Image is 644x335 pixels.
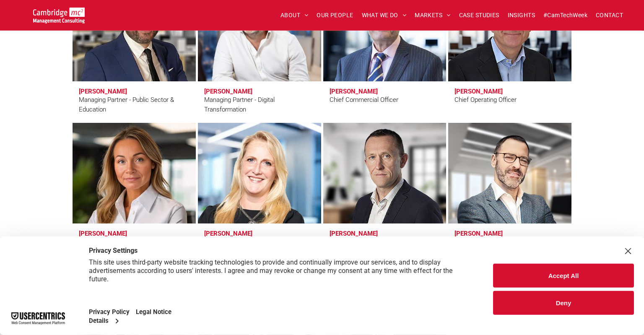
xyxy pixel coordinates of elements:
a: Kate Hancock | Executive Support | Cambridge Management Consulting [73,123,196,223]
a: Jason Jennings | Managing Partner - UK & Ireland [323,123,447,223]
img: Cambridge MC Logo [33,8,85,23]
div: Managing Partner - Digital Transformation [204,95,315,114]
div: Chief Operating Officer [454,95,517,105]
div: Chief Commercial Officer [330,95,398,105]
a: CONTACT [592,9,627,22]
h3: [PERSON_NAME] [330,88,378,95]
a: ABOUT [276,9,313,22]
a: Faye Holland | Managing Partner - Client PR & Marketing [198,123,321,223]
a: CASE STUDIES [455,9,504,22]
h3: [PERSON_NAME] [79,88,127,95]
a: Mauro Mortali | Managing Partner - Strategy | Cambridge Management Consulting [448,123,571,223]
h3: [PERSON_NAME] [454,230,503,237]
a: WHAT WE DO [358,9,411,22]
a: MARKETS [410,9,454,22]
h3: [PERSON_NAME] [330,230,378,237]
h3: [PERSON_NAME] [204,230,252,237]
a: Your Business Transformed | Cambridge Management Consulting [33,9,85,18]
div: Managing Partner - Public Sector & Education [79,95,190,114]
h3: [PERSON_NAME] [454,88,503,95]
h3: [PERSON_NAME] [79,230,127,237]
a: INSIGHTS [504,9,539,22]
h3: [PERSON_NAME] [204,88,252,95]
a: OUR PEOPLE [312,9,357,22]
a: #CamTechWeek [539,9,592,22]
